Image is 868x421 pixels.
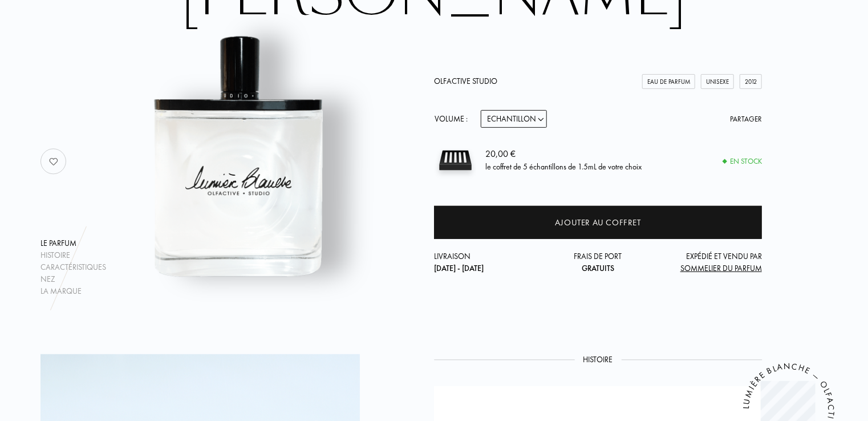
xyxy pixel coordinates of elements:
div: Nez [40,273,106,285]
div: Eau de Parfum [642,74,695,90]
div: 20,00 € [485,148,642,161]
div: Caractéristiques [40,261,106,273]
img: sample box [434,139,477,182]
span: Sommelier du Parfum [680,263,762,273]
div: Unisexe [701,74,734,90]
div: Partager [730,114,762,125]
img: Lumière Blanche Olfactive Studio [96,15,379,297]
div: Livraison [434,250,543,274]
div: Expédié et vendu par [652,250,762,274]
span: [DATE] - [DATE] [434,263,484,273]
div: La marque [40,285,106,297]
div: Volume : [434,110,474,128]
div: 2012 [740,74,762,90]
span: Gratuits [582,263,614,273]
div: Le parfum [40,237,106,249]
div: Ajouter au coffret [555,216,641,229]
div: En stock [723,156,762,167]
a: Olfactive Studio [434,76,497,86]
div: le coffret de 5 échantillons de 1.5mL de votre choix [485,161,642,173]
div: Histoire [40,249,106,261]
img: no_like_p.png [42,150,65,173]
div: Frais de port [543,250,653,274]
